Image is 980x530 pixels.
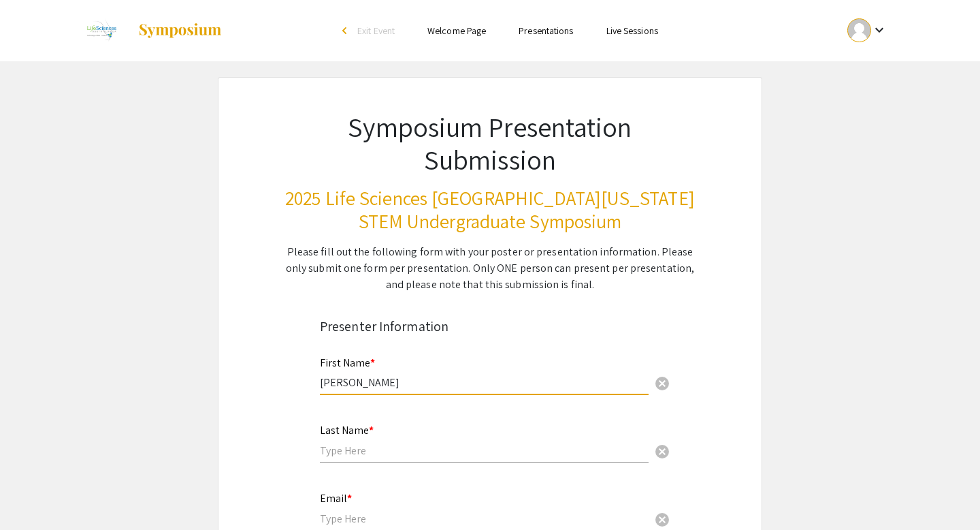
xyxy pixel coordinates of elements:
mat-label: First Name [320,356,375,370]
a: 2025 Life Sciences South Florida STEM Undergraduate Symposium [78,14,223,48]
a: Live Sessions [606,25,658,37]
div: Presenter Information [320,316,660,337]
input: Type Here [320,375,649,390]
button: Expand account dropdown [833,15,902,46]
mat-icon: Expand account dropdown [871,22,887,38]
div: arrow_back_ios [342,27,350,35]
input: Type Here [320,443,649,458]
a: Presentations [519,25,573,37]
mat-label: Email [320,491,352,505]
iframe: Chat [10,469,58,520]
div: Please fill out the following form with your poster or presentation information. Please only subm... [284,244,696,293]
span: Exit Event [357,25,395,37]
h1: Symposium Presentation Submission [284,110,696,176]
img: Symposium by ForagerOne [137,22,223,39]
mat-label: Last Name [320,423,374,437]
button: Clear [649,437,676,465]
button: Clear [649,369,676,396]
span: cancel [654,512,670,528]
a: Welcome Page [427,25,486,37]
span: cancel [654,443,670,460]
img: 2025 Life Sciences South Florida STEM Undergraduate Symposium [78,14,124,48]
input: Type Here [320,512,649,526]
span: cancel [654,375,670,392]
h3: 2025 Life Sciences [GEOGRAPHIC_DATA][US_STATE] STEM Undergraduate Symposium [284,187,696,232]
